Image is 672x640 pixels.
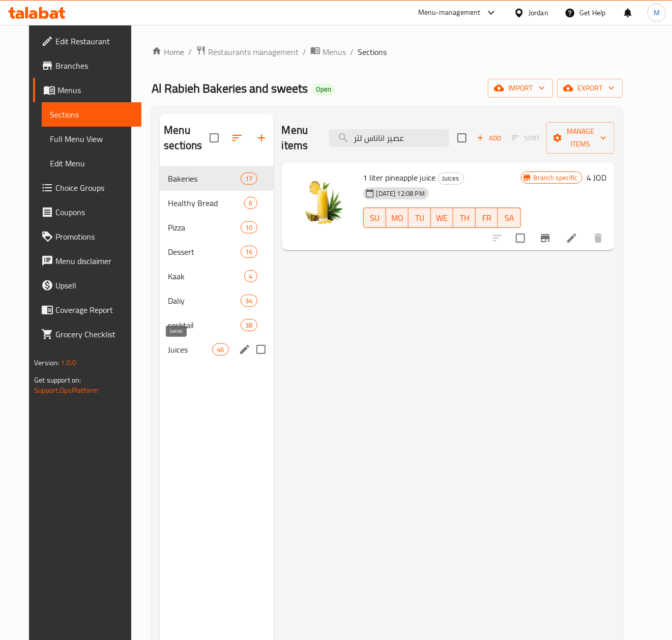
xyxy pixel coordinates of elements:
[34,356,59,369] span: Version:
[241,221,257,234] div: items
[554,125,606,151] span: Manage items
[386,208,408,228] button: MO
[533,226,558,250] button: Branch-specific-item
[496,82,545,95] span: import
[33,224,141,249] a: Promotions
[241,247,256,257] span: 16
[203,127,225,149] span: Select all sections
[654,7,660,18] span: M
[566,232,578,244] a: Edit menu item
[241,296,256,306] span: 34
[473,130,505,146] span: Add item
[160,240,273,264] div: Dessert16
[413,211,427,225] span: TU
[453,208,476,228] button: TH
[480,211,494,225] span: FR
[160,166,273,191] div: Bakeries17
[363,208,386,228] button: SU
[529,7,548,18] div: Jordan
[546,122,615,154] button: Manage items
[55,60,133,72] span: Branches
[33,322,141,346] a: Grocery Checklist
[225,126,249,150] span: Sort sections
[408,208,431,228] button: TU
[61,356,76,369] span: 1.0.0
[160,264,273,288] div: Kaak4
[350,46,354,58] li: /
[42,102,141,127] a: Sections
[476,208,498,228] button: FR
[33,29,141,53] a: Edit Restaurant
[50,133,133,145] span: Full Menu View
[237,342,252,357] button: edit
[34,373,81,387] span: Get support on:
[368,211,382,225] span: SU
[33,273,141,298] a: Upsell
[390,211,404,225] span: MO
[241,321,256,330] span: 38
[587,170,606,185] h6: 4 JOD
[152,45,623,59] nav: breadcrumb
[33,200,141,224] a: Coupons
[241,174,256,184] span: 17
[557,79,623,98] button: export
[50,108,133,121] span: Sections
[435,211,449,225] span: WE
[312,85,335,94] span: Open
[160,288,273,313] div: Daliy34
[241,223,256,232] span: 10
[168,295,241,307] span: Daliy
[55,279,133,292] span: Upsell
[55,206,133,218] span: Coupons
[213,345,228,355] span: 46
[55,328,133,340] span: Grocery Checklist
[323,46,346,58] span: Menus
[502,211,516,225] span: SA
[160,337,273,362] div: Juices46edit
[498,208,520,228] button: SA
[290,170,355,236] img: 1 liter pineapple juice
[208,46,299,58] span: Restaurants management
[168,246,241,258] span: Dessert
[310,45,346,59] a: Menus
[168,319,241,331] span: cocktail
[530,173,582,183] span: Branch specific
[33,53,141,78] a: Branches
[160,215,273,240] div: Pizza10
[168,270,244,282] span: Kaak
[33,176,141,200] a: Choice Groups
[451,127,473,149] span: Select section
[152,77,308,100] span: Al Rabieh Bakeries and sweets
[363,170,436,185] span: 1 liter pineapple juice
[245,272,256,281] span: 4
[488,79,553,98] button: import
[473,130,505,146] button: Add
[34,384,99,397] a: Support.OpsPlatform
[55,304,133,316] span: Coverage Report
[42,127,141,151] a: Full Menu View
[188,46,192,58] li: /
[55,230,133,243] span: Promotions
[55,35,133,47] span: Edit Restaurant
[160,191,273,215] div: Healthy Bread6
[55,182,133,194] span: Choice Groups
[510,227,531,249] span: Select to update
[196,45,299,59] a: Restaurants management
[438,172,464,185] div: Juices
[249,126,274,150] button: Add section
[33,78,141,102] a: Menus
[160,162,273,366] nav: Menu sections
[152,46,184,58] a: Home
[282,123,317,153] h2: Menu items
[431,208,453,228] button: WE
[586,226,610,250] button: delete
[358,46,387,58] span: Sections
[164,123,209,153] h2: Menu sections
[33,298,141,322] a: Coverage Report
[439,172,463,184] span: Juices
[168,221,241,234] span: Pizza
[168,172,241,185] span: Bakeries
[160,313,273,337] div: cocktail38
[457,211,472,225] span: TH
